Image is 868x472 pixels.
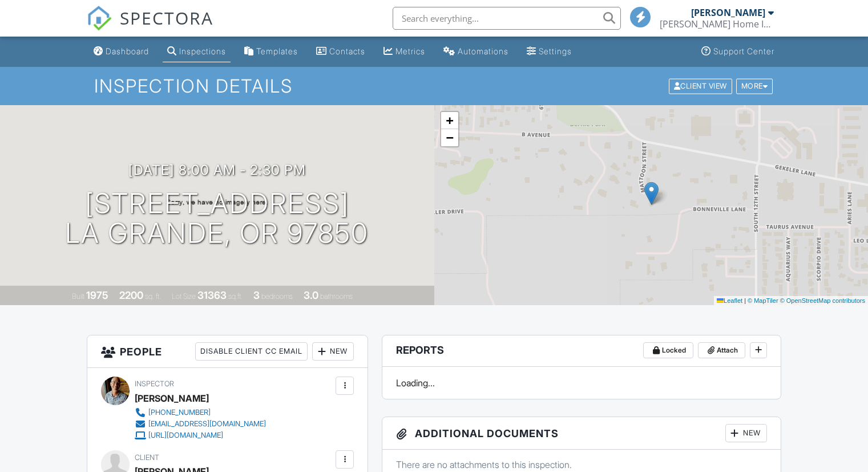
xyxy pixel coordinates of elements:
a: [PHONE_NUMBER] [135,407,266,418]
span: Lot Size [172,292,196,301]
div: Automations [458,46,508,56]
div: [EMAIL_ADDRESS][DOMAIN_NAME] [148,419,266,429]
div: Contacts [329,46,365,56]
a: Zoom in [441,112,458,129]
a: [EMAIL_ADDRESS][DOMAIN_NAME] [135,418,266,430]
div: Templates [256,46,298,56]
span: sq.ft. [228,292,243,301]
h3: Additional Documents [382,417,781,450]
span: sq. ft. [145,292,161,301]
div: Inspections [179,46,226,56]
img: Marker [644,182,659,205]
span: bedrooms [261,292,293,301]
div: Dashboard [106,46,149,56]
a: Client View [668,81,735,90]
div: 2200 [119,289,143,301]
div: [URL][DOMAIN_NAME] [148,431,223,440]
span: + [446,113,453,127]
div: New [725,424,767,442]
div: Metrics [395,46,425,56]
p: There are no attachments to this inspection. [396,458,767,471]
a: Templates [240,41,302,62]
div: [PERSON_NAME] [135,390,209,407]
div: [PHONE_NUMBER] [148,408,211,417]
a: [URL][DOMAIN_NAME] [135,430,266,441]
a: Support Center [697,41,779,62]
a: SPECTORA [87,15,213,39]
h3: [DATE] 8:00 am - 2:30 pm [128,162,306,178]
h3: People [87,335,368,368]
div: 31363 [197,289,227,301]
div: 1975 [86,289,108,301]
a: Metrics [379,41,430,62]
span: | [744,297,746,304]
a: Leaflet [717,297,742,304]
span: Inspector [135,379,174,388]
input: Search everything... [393,7,621,30]
div: Client View [669,78,732,94]
div: More [736,78,773,94]
a: Automations (Basic) [439,41,513,62]
a: Zoom out [441,129,458,146]
div: 3 [253,289,260,301]
div: Support Center [713,46,774,56]
a: © MapTiler [748,297,778,304]
a: Inspections [163,41,231,62]
div: [PERSON_NAME] [691,7,765,18]
span: SPECTORA [120,6,213,30]
span: − [446,130,453,145]
img: The Best Home Inspection Software - Spectora [87,6,112,31]
span: bathrooms [320,292,353,301]
span: Built [72,292,84,301]
div: Combes Home Inspection LLC [660,18,774,30]
h1: [STREET_ADDRESS] La Grande, OR 97850 [65,189,369,249]
div: New [312,342,354,361]
a: Contacts [312,41,370,62]
span: Client [135,453,159,462]
div: 3.0 [304,289,318,301]
a: Dashboard [89,41,154,62]
div: Disable Client CC Email [195,342,308,361]
a: Settings [522,41,576,62]
h1: Inspection Details [94,76,774,96]
div: Settings [539,46,572,56]
a: © OpenStreetMap contributors [780,297,865,304]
